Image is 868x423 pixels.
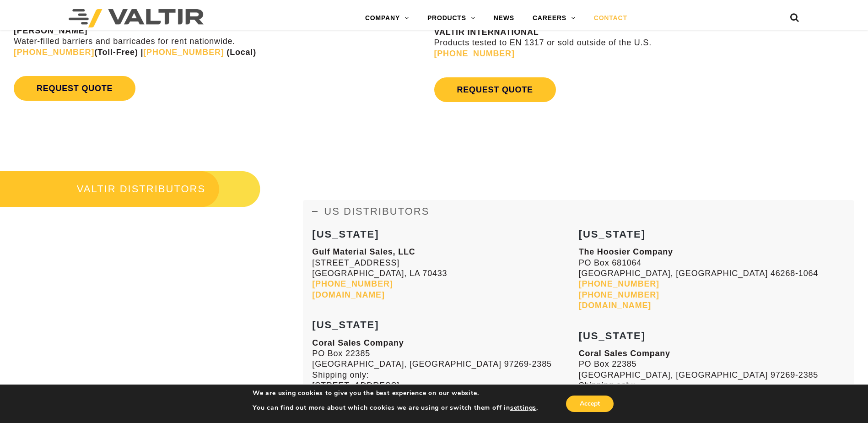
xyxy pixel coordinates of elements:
[579,330,646,342] strong: [US_STATE]
[69,9,204,27] img: Valtir
[434,27,539,37] strong: VALTIR INTERNATIONAL
[356,9,418,27] a: COMPANY
[510,404,536,412] button: settings
[485,9,523,27] a: NEWS
[579,290,659,299] a: [PHONE_NUMBER]
[253,389,538,397] p: We are using cookies to give you the best experience on our website.
[418,9,485,27] a: PRODUCTS
[14,26,87,35] strong: [PERSON_NAME]
[14,48,94,57] a: [PHONE_NUMBER]
[579,301,651,310] a: [DOMAIN_NAME]
[312,319,379,331] strong: [US_STATE]
[226,48,256,57] strong: (Local)
[579,228,646,240] strong: [US_STATE]
[523,9,585,27] a: CAREERS
[579,349,670,358] strong: Coral Sales Company
[303,200,854,223] a: US DISTRIBUTORS
[585,9,636,27] a: CONTACT
[579,247,845,311] p: PO Box 681064 [GEOGRAPHIC_DATA], [GEOGRAPHIC_DATA] 46268-1064
[579,247,673,256] strong: The Hoosier Company
[434,77,556,102] a: REQUEST QUOTE
[312,279,393,288] a: [PHONE_NUMBER]
[324,206,429,217] span: US DISTRIBUTORS
[579,279,659,288] a: [PHONE_NUMBER]
[566,396,614,412] button: Accept
[14,76,135,101] a: REQUEST QUOTE
[253,404,538,412] p: You can find out more about which cookies we are using or switch them off in .
[312,338,404,347] strong: Coral Sales Company
[14,26,432,58] p: Water-filled barriers and barricades for rent nationwide.
[434,49,515,58] a: [PHONE_NUMBER]
[312,228,379,240] strong: [US_STATE]
[312,290,384,299] a: [DOMAIN_NAME]
[143,48,224,57] a: [PHONE_NUMBER]
[312,247,415,256] strong: Gulf Material Sales, LLC
[312,247,578,300] p: [STREET_ADDRESS] [GEOGRAPHIC_DATA], LA 70433
[14,48,143,57] strong: (Toll-Free) |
